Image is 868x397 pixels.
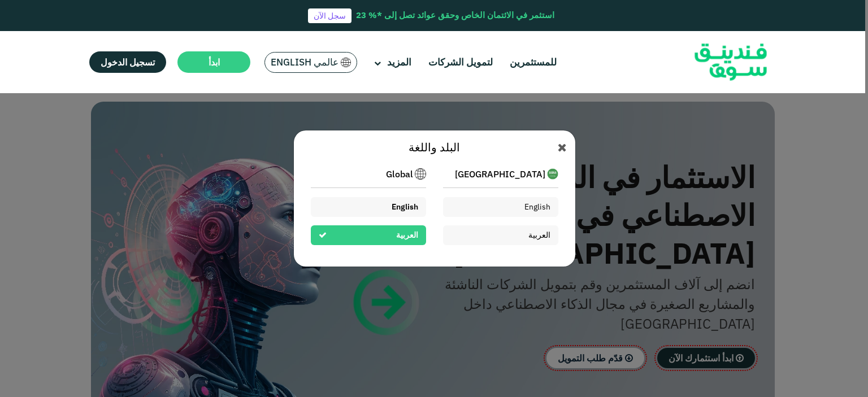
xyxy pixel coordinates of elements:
a: لتمويل الشركات [426,53,496,72]
span: ابدأ [209,56,220,68]
a: سجل الآن [308,8,351,23]
span: Global [386,167,413,181]
span: عالمي English [271,56,338,69]
div: استثمر في الائتمان الخاص وحقق عوائد تصل إلى *% 23 [356,9,554,22]
span: English [392,202,418,212]
span: العربية [528,230,550,240]
span: تسجيل الدخول [101,56,155,68]
img: SA Flag [341,58,351,67]
a: تسجيل الدخول [89,51,166,73]
a: للمستثمرين [507,53,559,72]
span: المزيد [387,56,411,68]
div: البلد واللغة [311,139,558,156]
img: Logo [675,34,786,91]
span: English [524,202,550,212]
img: SA Flag [547,168,558,180]
span: العربية [396,230,418,240]
span: [GEOGRAPHIC_DATA] [455,167,545,181]
img: SA Flag [415,168,426,180]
